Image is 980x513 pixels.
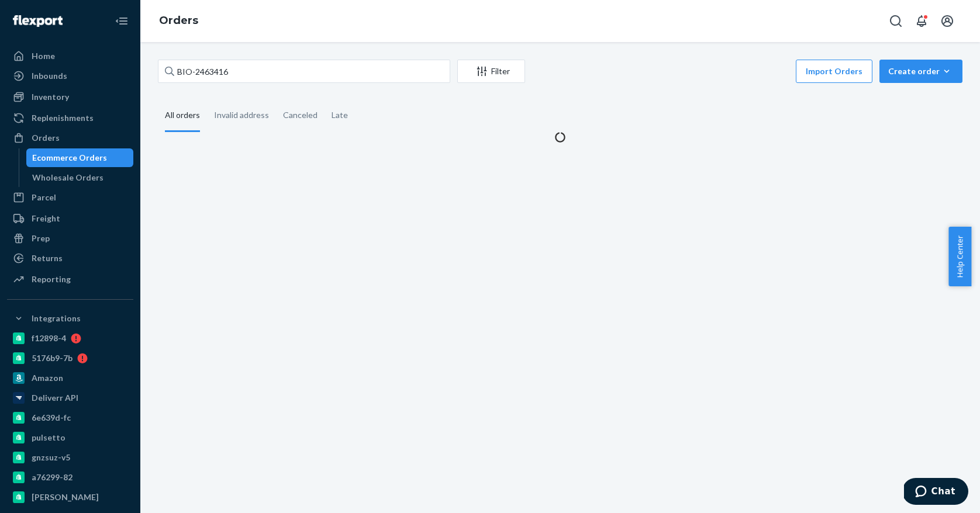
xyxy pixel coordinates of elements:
div: Late [332,100,348,130]
div: Deliverr API [32,392,78,404]
button: Close Navigation [110,9,133,33]
a: Replenishments [7,109,133,127]
div: Create order [888,65,954,77]
div: Prep [32,233,50,244]
a: Returns [7,249,133,268]
div: Wholesale Orders [32,172,103,183]
ol: breadcrumbs [150,4,208,38]
a: f12898-4 [7,329,133,348]
a: Amazon [7,369,133,387]
div: Integrations [32,313,81,324]
button: Import Orders [796,60,872,83]
div: [PERSON_NAME] [32,491,99,503]
div: Parcel [32,192,56,203]
div: 6e639d-fc [32,412,71,424]
button: Open account menu [936,9,959,33]
iframe: Opens a widget where you can chat to one of our agents [904,478,968,507]
a: 5176b9-7b [7,349,133,368]
a: Orders [7,129,133,147]
a: Wholesale Orders [26,168,134,187]
a: Parcel [7,188,133,207]
a: Deliverr API [7,389,133,407]
a: Reporting [7,270,133,289]
a: Orders [159,14,198,27]
a: Home [7,47,133,65]
div: Inbounds [32,70,67,82]
div: Orders [32,132,60,144]
div: Returns [32,252,63,264]
div: f12898-4 [32,332,66,344]
div: Reporting [32,273,71,285]
a: gnzsuz-v5 [7,448,133,467]
div: Home [32,50,55,62]
div: Inventory [32,91,69,103]
a: pulsetto [7,428,133,447]
div: Amazon [32,372,63,384]
button: Filter [457,60,525,83]
img: Flexport logo [13,15,63,27]
div: Invalid address [214,100,269,130]
a: [PERSON_NAME] [7,488,133,507]
a: 6e639d-fc [7,408,133,427]
div: a76299-82 [32,472,73,483]
button: Open notifications [910,9,933,33]
div: Replenishments [32,112,94,124]
div: Ecommerce Orders [32,152,107,164]
a: Freight [7,209,133,228]
div: 5176b9-7b [32,352,73,364]
div: Filter [458,65,524,77]
div: Canceled [283,100,318,130]
div: All orders [165,100,200,132]
button: Integrations [7,309,133,328]
a: Ecommerce Orders [26,148,134,167]
input: Search orders [158,60,450,83]
div: gnzsuz-v5 [32,452,70,463]
button: Create order [879,60,962,83]
div: Freight [32,213,60,224]
a: Prep [7,229,133,248]
div: pulsetto [32,432,65,443]
a: Inventory [7,88,133,106]
button: Help Center [948,227,971,286]
a: a76299-82 [7,468,133,487]
a: Inbounds [7,67,133,85]
button: Open Search Box [884,9,907,33]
